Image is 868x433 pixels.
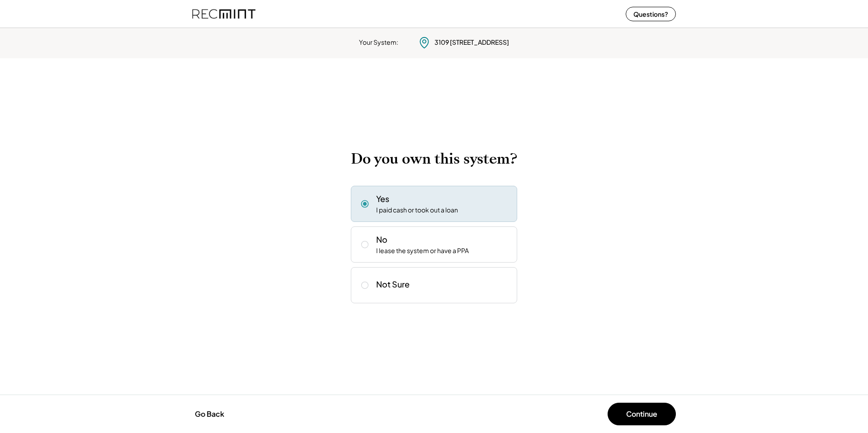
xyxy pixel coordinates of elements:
[434,38,509,47] div: 3109 [STREET_ADDRESS]
[351,150,517,168] h2: Do you own this system?
[376,246,469,255] div: I lease the system or have a PPA
[192,404,227,424] button: Go Back
[192,2,255,26] img: recmint-logotype%403x%20%281%29.jpeg
[376,234,387,245] div: No
[376,206,458,215] div: I paid cash or took out a loan
[608,403,676,425] button: Continue
[626,7,676,21] button: Questions?
[376,193,389,204] div: Yes
[376,279,410,289] div: Not Sure
[359,38,398,47] div: Your System:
